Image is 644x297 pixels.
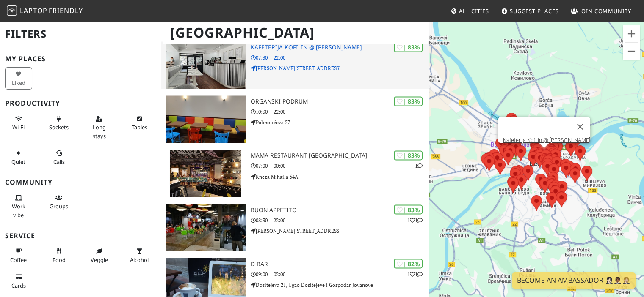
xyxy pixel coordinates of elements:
[5,270,32,292] button: Cards
[510,7,559,15] span: Suggest Places
[251,226,430,234] p: [PERSON_NAME][STREET_ADDRESS]
[161,41,429,89] a: Kafeterija Kofilin @ Kneza Miloša | 83% Kafeterija Kofilin @ [PERSON_NAME] 07:30 – 22:00 [PERSON_...
[567,3,635,19] a: Join Community
[251,98,430,105] h3: Organski Podrum
[570,117,590,137] button: Close
[166,204,245,251] img: Buon Appetito
[394,204,423,214] div: | 83%
[91,256,108,264] span: Veggie
[45,244,72,267] button: Food
[251,281,430,289] p: Dositejeva 21, Ugao Dositejeve i Gospodar Jovanove
[623,25,640,42] button: Zoom in
[166,150,245,197] img: Mama Restaurant Belgrade
[45,191,72,213] button: Groups
[53,256,66,264] span: Food
[126,244,153,267] button: Alcohol
[20,6,47,15] span: Laptop
[12,123,25,131] span: Stable Wi-Fi
[10,256,27,264] span: Coffee
[459,7,489,15] span: All Cities
[251,64,430,72] p: [PERSON_NAME][STREET_ADDRESS]
[5,99,156,107] h3: Productivity
[130,256,149,264] span: Alcohol
[251,216,430,224] p: 08:30 – 22:00
[251,108,430,116] p: 10:30 – 22:00
[11,158,25,166] span: Quiet
[86,112,113,143] button: Long stays
[11,282,26,289] span: Credit cards
[86,244,113,267] button: Veggie
[251,270,430,278] p: 09:00 – 02:00
[251,162,430,170] p: 07:00 – 00:00
[49,123,69,131] span: Power sockets
[5,191,32,222] button: Work vibe
[394,259,423,268] div: | 82%
[623,43,640,60] button: Zoom out
[132,123,147,131] span: Work-friendly tables
[579,7,631,15] span: Join Community
[251,172,430,180] p: Kneza Mihaila 54A
[7,4,83,19] a: LaptopFriendly LaptopFriendly
[394,96,423,106] div: | 83%
[12,202,25,218] span: People working
[166,41,245,89] img: Kafeterija Kofilin @ Kneza Miloša
[50,202,68,210] span: Group tables
[251,152,430,159] h3: Mama Restaurant [GEOGRAPHIC_DATA]
[5,232,156,240] h3: Service
[166,95,245,143] img: Organski Podrum
[251,206,430,213] h3: Buon Appetito
[447,3,492,19] a: All Cities
[503,137,590,143] a: Kafeterija Kofilin @ [PERSON_NAME]
[498,3,562,19] a: Suggest Places
[5,55,156,63] h3: My Places
[93,123,106,139] span: Long stays
[394,150,423,160] div: | 83%
[407,216,423,224] p: 1 1
[161,150,429,197] a: Mama Restaurant Belgrade | 83% 1 Mama Restaurant [GEOGRAPHIC_DATA] 07:00 – 00:00 Kneza Mihaila 54A
[5,244,32,267] button: Coffee
[45,146,72,169] button: Calls
[161,95,429,143] a: Organski Podrum | 83% Organski Podrum 10:30 – 22:00 Palmotićeva 27
[161,204,429,251] a: Buon Appetito | 83% 11 Buon Appetito 08:30 – 22:00 [PERSON_NAME][STREET_ADDRESS]
[5,146,32,169] button: Quiet
[407,270,423,278] p: 1 1
[5,178,156,186] h3: Community
[53,158,65,166] span: Video/audio calls
[49,6,83,15] span: Friendly
[163,21,428,44] h1: [GEOGRAPHIC_DATA]
[7,5,17,16] img: LaptopFriendly
[251,118,430,126] p: Palmotićeva 27
[251,54,430,62] p: 07:30 – 22:00
[126,112,153,134] button: Tables
[251,260,430,267] h3: D Bar
[512,272,636,289] a: Become an Ambassador 🤵🏻‍♀️🤵🏾‍♂️🤵🏼‍♀️
[415,162,423,170] p: 1
[45,112,72,134] button: Sockets
[5,112,32,134] button: Wi-Fi
[5,21,156,47] h2: Filters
